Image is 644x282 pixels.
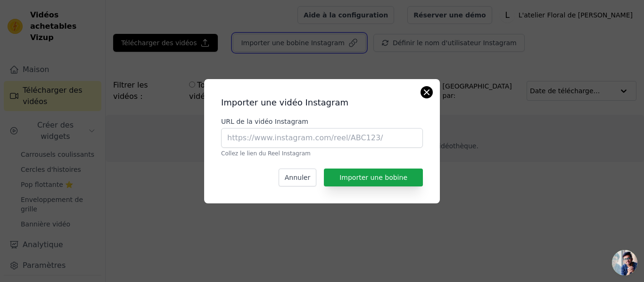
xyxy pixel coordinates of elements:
[221,128,423,148] input: https://www.instagram.com/reel/ABC123/
[285,174,310,181] font: Annuler
[612,250,637,275] a: Ouvrir le chat
[339,174,407,181] font: Importer une bobine
[221,118,308,125] font: URL de la vidéo Instagram
[421,87,432,98] button: Fermer la fenêtre modale
[221,150,311,157] font: Collez le lien du Reel Instagram
[221,97,348,107] font: Importer une vidéo Instagram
